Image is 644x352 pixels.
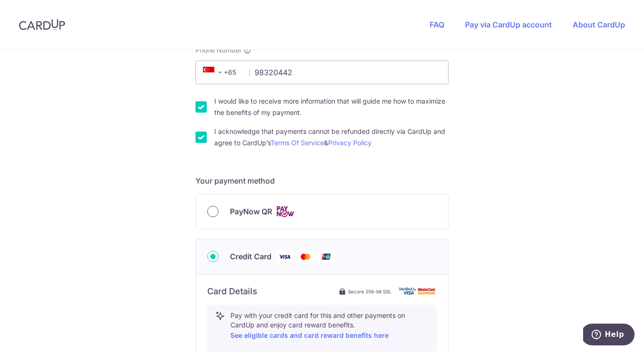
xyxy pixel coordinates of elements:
img: Visa [275,251,294,263]
img: Union Pay [317,251,336,263]
span: Phone Number [195,45,242,55]
img: Mastercard [296,251,315,263]
a: Terms Of Service [271,139,324,147]
p: Pay with your credit card for this and other payments on CardUp and enjoy card reward benefits. [230,311,429,341]
img: card secure [399,287,437,295]
img: Cards logo [276,206,295,218]
h5: Your payment method [195,175,449,186]
a: Privacy Policy [328,139,372,147]
span: +65 [200,67,243,78]
label: I acknowledge that payments cannot be refunded directly via CardUp and agree to CardUp’s & [214,126,449,149]
img: CardUp [19,19,65,30]
span: Secure 256-bit SSL [348,288,391,295]
span: Credit Card [230,251,271,262]
div: Credit Card Visa Mastercard Union Pay [207,251,437,263]
span: +65 [203,67,226,78]
a: FAQ [430,20,444,29]
label: I would like to receive more information that will guide me how to maximize the benefits of my pa... [214,96,449,118]
iframe: Opens a widget where you can find more information [583,324,635,347]
span: PayNow QR [230,206,272,217]
a: About CardUp [573,20,625,29]
a: Pay via CardUp account [465,20,552,29]
div: PayNow QR Cards logo [207,206,437,218]
h6: Card Details [207,286,257,297]
a: See eligible cards and card reward benefits here [230,331,389,339]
